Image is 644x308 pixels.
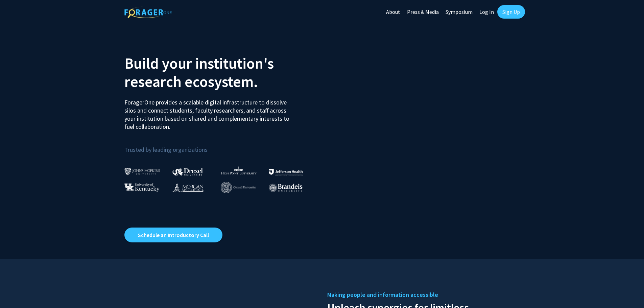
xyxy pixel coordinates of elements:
[327,290,520,300] h5: Making people and information accessible
[124,93,294,131] p: ForagerOne provides a scalable digital infrastructure to dissolve silos and connect students, fac...
[269,169,303,175] img: Thomas Jefferson University
[124,136,317,155] p: Trusted by leading organizations
[124,228,222,242] a: Opens in a new tab
[124,54,317,91] h2: Build your institution's research ecosystem.
[124,183,160,192] img: University of Kentucky
[172,168,203,175] img: Drexel University
[221,182,256,193] img: Cornell University
[124,168,160,175] img: Johns Hopkins University
[124,6,172,18] img: ForagerOne Logo
[172,183,204,192] img: Morgan State University
[269,184,303,192] img: Brandeis University
[497,5,525,19] a: Sign Up
[221,166,257,174] img: High Point University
